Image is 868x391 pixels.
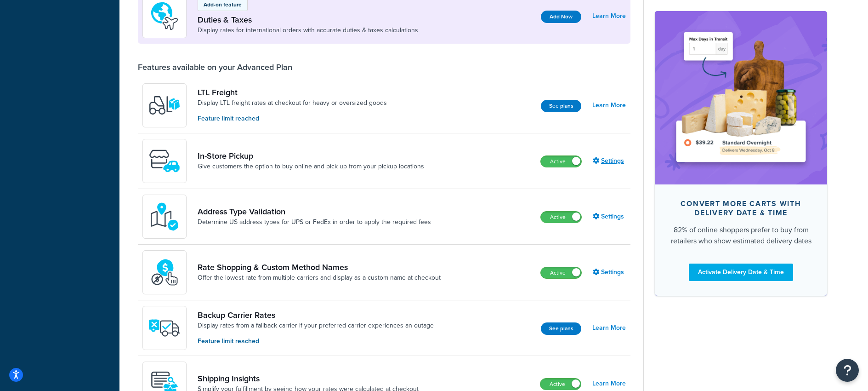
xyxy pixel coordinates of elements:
[198,87,387,98] a: LTL Freight
[541,267,581,278] label: Active
[592,322,626,334] a: Learn More
[198,321,434,330] a: Display rates from a fallback carrier if your preferred carrier experiences an outage
[541,212,581,223] label: Active
[198,162,424,171] a: Give customers the option to buy online and pick up from your pickup locations
[689,263,793,281] a: Activate Delivery Date & Time
[592,10,626,23] a: Learn More
[669,199,812,217] div: Convert more carts with delivery date & time
[198,207,431,217] a: Address Type Validation
[198,336,434,346] p: Feature limit reached
[669,25,813,170] img: feature-image-ddt-36eae7f7280da8017bfb280eaccd9c446f90b1fe08728e4019434db127062ab4.png
[148,201,181,233] img: kIG8fy0lQAAAABJRU5ErkJggg==
[148,89,181,121] img: y79ZsPf0fXUFUhFXDzUgf+ktZg5F2+ohG75+v3d2s1D9TjoU8PiyCIluIjV41seZevKCRuEjTPPOKHJsQcmKCXGdfprl3L4q7...
[541,156,581,167] label: Active
[198,374,419,384] a: Shipping Insights
[593,210,626,223] a: Settings
[148,312,181,344] img: icon-duo-feat-backup-carrier-4420b188.png
[593,155,626,167] a: Settings
[198,218,431,227] a: Determine US address types for UPS or FedEx in order to apply the required fees
[198,98,387,108] a: Display LTL freight rates at checkout for heavy or oversized goods
[836,359,859,382] button: Open Resource Center
[198,151,424,161] a: In-Store Pickup
[592,99,626,112] a: Learn More
[592,377,626,390] a: Learn More
[541,322,581,335] button: See plans
[198,26,418,35] a: Display rates for international orders with accurate duties & taxes calculations
[669,224,812,246] div: 82% of online shoppers prefer to buy from retailers who show estimated delivery dates
[541,100,581,112] button: See plans
[198,310,434,320] a: Backup Carrier Rates
[198,15,418,25] a: Duties & Taxes
[541,11,581,23] button: Add Now
[204,0,242,9] p: Add-on feature
[138,62,292,72] div: Features available on your Advanced Plan
[198,273,441,282] a: Offer the lowest rate from multiple carriers and display as a custom name at checkout
[593,266,626,279] a: Settings
[198,114,387,124] p: Feature limit reached
[148,145,181,177] img: wfgcfpwTIucLEAAAAASUVORK5CYII=
[198,262,441,272] a: Rate Shopping & Custom Method Names
[540,379,581,390] label: Active
[148,256,181,288] img: icon-duo-feat-rate-shopping-ecdd8bed.png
